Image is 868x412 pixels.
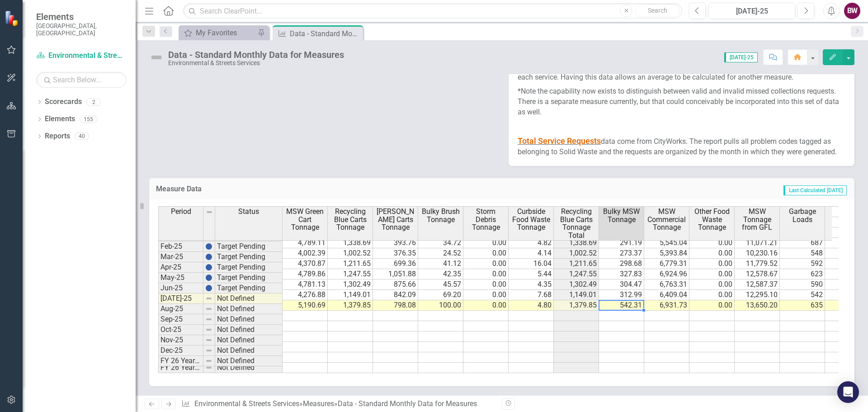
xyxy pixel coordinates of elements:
td: 590 [780,279,825,290]
td: 4.82 [509,238,554,248]
td: FY 26 Year End [158,356,203,366]
td: 304.47 [599,279,644,290]
td: 0.00 [463,269,509,279]
span: Storm Debris Tonnage [465,208,506,232]
span: Curbside Food Waste Tonnage [510,208,552,232]
small: [GEOGRAPHIC_DATA], [GEOGRAPHIC_DATA] [36,22,127,37]
td: 12,578.67 [735,269,780,279]
span: Recycling Loads [827,208,868,223]
td: 635 [780,300,825,311]
td: 4,002.39 [283,248,328,259]
div: 2 [86,98,101,106]
td: May-25 [158,273,203,283]
input: Search ClearPoint... [183,3,682,19]
td: 312.99 [599,290,644,300]
td: 0.00 [689,238,735,248]
td: 6,763.31 [644,279,689,290]
td: 5,545.04 [644,238,689,248]
td: 0.00 [689,279,735,290]
img: 8DAGhfEEPCf229AAAAAElFTkSuQmCC [205,336,212,344]
td: 13,650.20 [735,300,780,311]
div: » » [181,399,495,409]
td: Target Pending [215,242,283,252]
td: 273.37 [599,248,644,259]
td: 376.35 [373,248,418,259]
td: 1,149.01 [328,290,373,300]
td: [DATE]-25 [158,294,203,304]
td: 1,002.52 [328,248,373,259]
td: 34.72 [418,238,463,248]
span: MSW Commercial Tonnage [646,208,687,232]
img: 8DAGhfEEPCf229AAAAAElFTkSuQmCC [205,364,212,371]
td: Not Defined [215,325,283,335]
td: 0.00 [463,279,509,290]
td: 0.00 [463,259,509,269]
span: Other Food Waste Tonnage [691,208,732,232]
span: [PERSON_NAME] Carts Tonnage [375,208,416,232]
span: Bulky Brush Tonnage [420,208,461,223]
td: 42.35 [418,269,463,279]
td: 0.00 [463,238,509,248]
img: 8DAGhfEEPCf229AAAAAElFTkSuQmCC [206,208,213,216]
td: 393.76 [373,238,418,248]
td: 0.00 [463,290,509,300]
span: Bulky MSW Tonnage [601,208,642,223]
td: 1,379.85 [328,300,373,311]
span: Last Calculated [DATE] [783,185,847,195]
img: 8DAGhfEEPCf229AAAAAElFTkSuQmCC [205,316,212,323]
td: 6,931.73 [644,300,689,311]
div: 155 [80,115,97,123]
td: 548 [780,248,825,259]
img: Not Defined [149,50,164,65]
h3: Measure Data [156,185,443,193]
td: 45.57 [418,279,463,290]
td: 12,295.10 [735,290,780,300]
td: FY 26 Year End [158,363,203,373]
span: Period [171,208,191,216]
a: My Favorites [181,27,255,38]
div: My Favorites [196,27,255,38]
span: Recycling Blue Carts Tonnage [330,208,371,232]
img: 8DAGhfEEPCf229AAAAAElFTkSuQmCC [205,326,212,333]
span: Total Service Requests [518,136,601,146]
td: 1,051.88 [373,269,418,279]
span: Status [238,208,259,216]
td: 4,370.87 [283,259,328,269]
td: 542 [780,290,825,300]
div: Data - Standard Monthly Data for Measures [168,50,344,60]
td: Not Defined [215,304,283,314]
td: 842.09 [373,290,418,300]
td: 875.66 [373,279,418,290]
a: Environmental & Streets Services [36,51,127,61]
p: data come from CityWorks. The report pulls all problem codes tagged as belonging to Solid Waste a... [518,133,845,157]
td: 11,071.21 [735,238,780,248]
div: BW [844,3,860,19]
td: Nov-25 [158,335,203,346]
div: Data - Standard Monthly Data for Measures [290,28,361,39]
td: 5.44 [509,269,554,279]
td: Not Defined [215,314,283,325]
td: 1,002.52 [554,248,599,259]
td: 0.00 [463,248,509,259]
td: 4,781.13 [283,279,328,290]
td: Jun-25 [158,283,203,294]
td: 6,924.96 [644,269,689,279]
span: Recycling Blue Carts Tonnage Total [556,208,597,239]
td: 1,247.55 [554,269,599,279]
td: Sep-25 [158,314,203,325]
td: Not Defined [215,346,283,356]
img: 8DAGhfEEPCf229AAAAAElFTkSuQmCC [205,347,212,354]
td: Target Pending [215,273,283,283]
img: BgCOk07PiH71IgAAAABJRU5ErkJggg== [205,264,212,271]
td: 7.68 [509,290,554,300]
td: 1,379.85 [554,300,599,311]
td: 69.20 [418,290,463,300]
td: 298.68 [599,259,644,269]
td: Not Defined [215,294,283,304]
td: 0.00 [689,269,735,279]
td: 24.52 [418,248,463,259]
td: 1,302.49 [554,279,599,290]
button: [DATE]-25 [708,3,795,19]
a: Reports [45,131,70,142]
div: 40 [75,133,89,140]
